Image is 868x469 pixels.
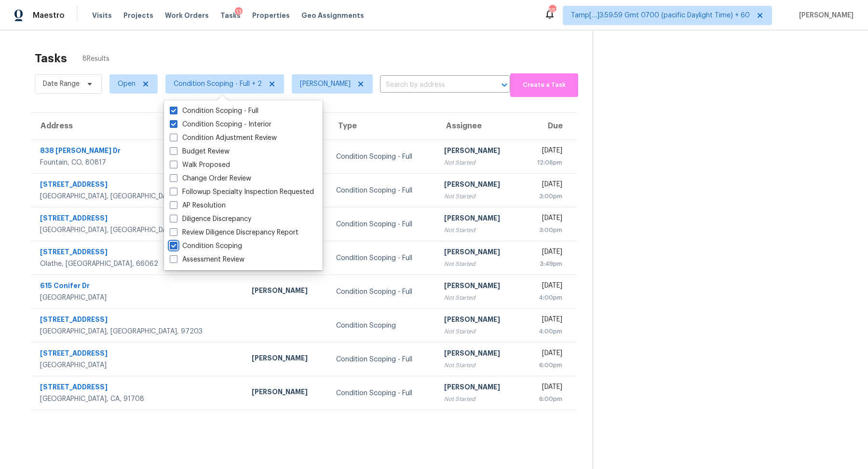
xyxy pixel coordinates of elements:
div: Olathe, [GEOGRAPHIC_DATA], 66062 [40,259,236,269]
th: Assignee [436,113,521,140]
div: 6:00pm [529,360,562,370]
label: AP Resolution [170,201,226,210]
div: 3:00pm [529,225,562,235]
div: Condition Scoping - Full [336,152,429,162]
div: 557 [549,6,556,15]
div: Condition Scoping - Full [336,388,429,398]
label: Condition Scoping [170,241,242,251]
label: Condition Scoping - Interior [170,120,271,129]
div: [DATE] [529,247,562,259]
label: Change Order Review [170,174,251,183]
div: 4:00pm [529,293,562,303]
div: [STREET_ADDRESS] [40,382,236,394]
div: 6:00pm [529,394,562,404]
div: [GEOGRAPHIC_DATA] [40,360,236,370]
div: [PERSON_NAME] [444,213,513,225]
div: Not Started [444,158,513,167]
span: Tamp[…]3:59:59 Gmt 0700 (pacific Daylight Time) + 60 [571,11,750,20]
span: 8 Results [82,54,109,64]
div: Condition Scoping - Full [336,253,429,263]
span: Tasks [220,12,241,19]
div: [DATE] [529,315,562,327]
div: [PERSON_NAME] [444,382,513,394]
div: [PERSON_NAME] [444,315,513,327]
span: Work Orders [165,11,209,20]
div: [GEOGRAPHIC_DATA] [40,293,236,303]
span: Properties [252,11,290,20]
th: Address [31,113,244,140]
div: Fountain, CO, 80817 [40,158,236,167]
div: [DATE] [529,348,562,360]
div: [DATE] [529,146,562,158]
div: [GEOGRAPHIC_DATA], [GEOGRAPHIC_DATA], 30039 [40,225,236,235]
div: [DATE] [529,281,562,293]
span: Geo Assignments [301,11,364,20]
span: Open [118,79,136,89]
div: [PERSON_NAME] [444,281,513,293]
th: Type [328,113,437,140]
div: 3:49pm [529,259,562,269]
span: [PERSON_NAME] [795,11,854,20]
div: 3:00pm [529,192,562,201]
div: [STREET_ADDRESS] [40,213,236,225]
div: [GEOGRAPHIC_DATA], [GEOGRAPHIC_DATA], 30046 [40,192,236,201]
div: [PERSON_NAME] [444,247,513,259]
div: [DATE] [529,179,562,192]
div: Condition Scoping [336,321,429,331]
label: Walk Proposed [170,160,230,170]
label: Review Diligence Discrepancy Report [170,228,298,237]
div: [PERSON_NAME] [252,353,321,365]
div: [STREET_ADDRESS] [40,348,236,360]
div: [PERSON_NAME] [444,348,513,360]
span: Condition Scoping - Full + 2 [174,79,262,89]
div: Not Started [444,327,513,336]
div: 4:00pm [529,327,562,336]
button: Create a Task [510,73,578,97]
div: 13 [235,7,243,17]
div: [PERSON_NAME] [444,146,513,158]
span: Create a Task [515,80,573,91]
div: [DATE] [529,382,562,394]
label: Budget Review [170,147,230,156]
h2: Tasks [35,54,67,63]
div: Not Started [444,192,513,201]
span: Projects [123,11,153,20]
button: Open [498,78,511,92]
div: Not Started [444,360,513,370]
div: 615 Conifer Dr [40,281,236,293]
span: Date Range [43,79,80,89]
div: [GEOGRAPHIC_DATA], [GEOGRAPHIC_DATA], 97203 [40,327,236,336]
div: Condition Scoping - Full [336,186,429,195]
label: Condition Scoping - Full [170,106,258,116]
div: Condition Scoping - Full [336,287,429,297]
div: 12:06pm [529,158,562,167]
div: [GEOGRAPHIC_DATA], CA, 91708 [40,394,236,404]
label: Followup Specialty Inspection Requested [170,187,314,197]
div: Condition Scoping - Full [336,220,429,229]
input: Search by address [380,78,483,93]
div: 838 [PERSON_NAME] Dr [40,146,236,158]
div: [PERSON_NAME] [252,387,321,399]
div: Not Started [444,225,513,235]
div: [PERSON_NAME] [252,286,321,298]
label: Assessment Review [170,255,244,264]
div: [DATE] [529,213,562,225]
span: Maestro [33,11,65,20]
div: [PERSON_NAME] [444,179,513,192]
div: Not Started [444,394,513,404]
div: Not Started [444,293,513,303]
label: Condition Adjustment Review [170,133,277,143]
div: Condition Scoping - Full [336,355,429,364]
div: [STREET_ADDRESS] [40,179,236,192]
th: Due [521,113,577,140]
div: [STREET_ADDRESS] [40,315,236,327]
span: Visits [92,11,112,20]
span: [PERSON_NAME] [300,79,351,89]
div: [STREET_ADDRESS] [40,247,236,259]
label: Diligence Discrepancy [170,214,251,224]
div: Not Started [444,259,513,269]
